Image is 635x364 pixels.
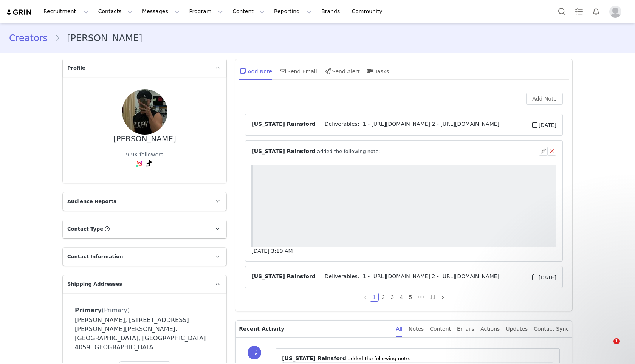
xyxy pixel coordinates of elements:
i: icon: right [440,295,445,300]
span: [US_STATE] Rainsford [251,148,316,154]
div: 9.9K followers [126,151,163,159]
li: 11 [427,293,438,302]
button: Content [228,3,269,20]
div: Emails [457,321,474,338]
button: Search [554,3,570,20]
span: Shipping Addresses [67,280,122,288]
a: 5 [406,293,415,301]
li: Next 5 Pages [415,293,427,302]
span: [US_STATE] Rainsford [251,273,316,282]
div: Send Alert [323,62,360,80]
a: 1 [370,293,378,301]
div: [PERSON_NAME], [STREET_ADDRESS][PERSON_NAME][PERSON_NAME]. [GEOGRAPHIC_DATA], [GEOGRAPHIC_DATA] 4... [75,316,214,352]
span: Profile [67,64,85,72]
div: Send Email [278,62,317,80]
button: Recruitment [39,3,93,20]
li: Previous Page [361,293,370,302]
button: Program [184,3,228,20]
li: 4 [397,293,406,302]
a: 3 [388,293,396,301]
p: ⁨ ⁩ ⁨added⁩ the following note. [282,355,553,362]
li: 5 [406,293,415,302]
iframe: Intercom notifications message [476,291,627,344]
span: Contact Information [67,253,123,260]
div: [PERSON_NAME] [113,135,176,143]
li: 1 [370,293,379,302]
span: ⁨ ⁩ added the following note: [251,147,380,155]
iframe: Intercom live chat [598,338,616,356]
span: [DATE] [531,273,556,282]
a: Creators [9,31,54,45]
a: 2 [379,293,387,301]
img: placeholder-profile.jpg [609,6,621,18]
button: Contacts [94,3,137,20]
img: grin logo [6,9,33,16]
div: Tasks [366,62,389,80]
span: 1 [613,338,620,344]
a: Brands [317,3,347,20]
div: All [396,321,403,338]
img: instagram.svg [136,160,142,166]
div: Content [430,321,451,338]
button: Reporting [269,3,316,20]
img: d1720182-2452-455f-b5e1-52fb338183b6.jpg [122,89,167,135]
div: Add Note [239,62,272,80]
span: (Primary) [102,307,130,314]
span: ••• [415,293,427,302]
a: Community [347,3,390,20]
span: [US_STATE] Rainsford [282,355,346,361]
a: Tasks [571,3,587,20]
span: [US_STATE] Rainsford [251,120,316,129]
p: Recent Activity [239,321,390,337]
span: [DATE] 3:19 AM [251,248,293,254]
span: Primary [75,307,102,314]
div: Notes [409,321,424,338]
button: Add Note [526,93,563,105]
a: 4 [397,293,406,301]
li: 2 [379,293,388,302]
span: Deliverables: 1 - [URL][DOMAIN_NAME] 2 - [URL][DOMAIN_NAME] [316,120,531,129]
span: Deliverables: 1 - [URL][DOMAIN_NAME] 2 - [URL][DOMAIN_NAME] [316,273,531,282]
i: icon: left [363,295,367,300]
li: Next Page [438,293,447,302]
a: 11 [427,293,438,301]
button: Profile [605,6,629,18]
span: Contact Type [67,225,103,233]
span: [DATE] [531,120,556,129]
span: Audience Reports [67,198,116,205]
button: Messages [138,3,184,20]
button: Notifications [588,3,604,20]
